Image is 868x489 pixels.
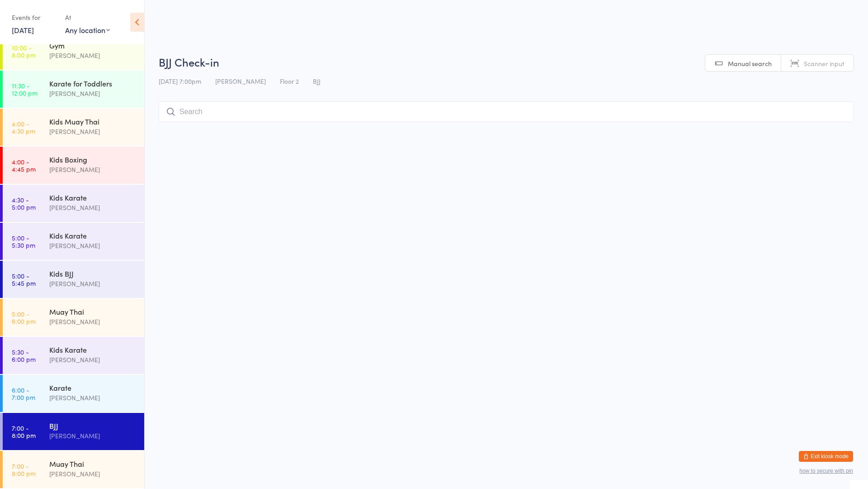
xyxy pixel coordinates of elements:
span: BJJ [313,77,321,86]
time: 6:00 - 7:00 pm [12,386,35,401]
span: Floor 2 [280,77,299,86]
div: [PERSON_NAME] [49,278,137,289]
time: 4:30 - 5:00 pm [12,196,36,211]
span: [DATE] 7:00pm [159,77,201,86]
div: Kids Boxing [49,154,137,164]
div: Kids Karate [49,230,137,240]
div: [PERSON_NAME] [49,164,137,175]
div: [PERSON_NAME] [49,316,137,327]
div: Kids Karate [49,345,137,355]
div: [PERSON_NAME] [49,50,137,61]
a: 5:00 -6:00 pmMuay Thai[PERSON_NAME] [3,299,144,336]
time: 4:00 - 4:45 pm [12,158,36,173]
button: Exit kiosk mode [799,451,853,462]
a: 10:00 -8:00 pmGym[PERSON_NAME] [3,33,144,70]
span: Scanner input [804,59,844,68]
div: At [65,10,110,25]
time: 7:00 - 8:00 pm [12,424,36,439]
time: 5:00 - 5:30 pm [12,234,35,249]
div: [PERSON_NAME] [49,126,137,137]
time: 5:00 - 6:00 pm [12,310,36,325]
div: [PERSON_NAME] [49,469,137,479]
div: [PERSON_NAME] [49,431,137,441]
a: 5:00 -5:45 pmKids BJJ[PERSON_NAME] [3,261,144,298]
div: [PERSON_NAME] [49,355,137,365]
div: [PERSON_NAME] [49,88,137,99]
div: Muay Thai [49,307,137,316]
div: [PERSON_NAME] [49,393,137,403]
div: Karate [49,383,137,393]
button: how to secure with pin [799,468,853,474]
div: Muay Thai [49,459,137,469]
div: Kids BJJ [49,268,137,278]
input: Search [159,101,854,122]
a: [DATE] [12,25,34,35]
div: Gym [49,40,137,50]
div: Karate for Toddlers [49,78,137,88]
a: 4:00 -4:30 pmKids Muay Thai[PERSON_NAME] [3,109,144,146]
div: [PERSON_NAME] [49,202,137,213]
a: 4:30 -5:00 pmKids Karate[PERSON_NAME] [3,185,144,222]
time: 7:00 - 8:00 pm [12,462,36,477]
time: 5:00 - 5:45 pm [12,272,36,287]
a: 5:00 -5:30 pmKids Karate[PERSON_NAME] [3,223,144,260]
a: 5:30 -6:00 pmKids Karate[PERSON_NAME] [3,337,144,374]
div: BJJ [49,421,137,431]
div: Any location [65,25,110,35]
span: [PERSON_NAME] [215,77,266,86]
time: 5:30 - 6:00 pm [12,348,36,363]
a: 4:00 -4:45 pmKids Boxing[PERSON_NAME] [3,147,144,184]
div: [PERSON_NAME] [49,240,137,251]
time: 4:00 - 4:30 pm [12,120,35,134]
a: 6:00 -7:00 pmKarate[PERSON_NAME] [3,375,144,412]
h2: BJJ Check-in [159,54,854,69]
div: Kids Muay Thai [49,116,137,126]
div: Events for [12,10,56,25]
span: Manual search [728,59,772,68]
time: 10:00 - 8:00 pm [12,44,36,58]
a: 7:00 -8:00 pmBJJ[PERSON_NAME] [3,413,144,450]
div: Kids Karate [49,192,137,202]
a: 11:30 -12:00 pmKarate for Toddlers[PERSON_NAME] [3,71,144,108]
a: 7:00 -8:00 pmMuay Thai[PERSON_NAME] [3,451,144,488]
time: 11:30 - 12:00 pm [12,82,38,96]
